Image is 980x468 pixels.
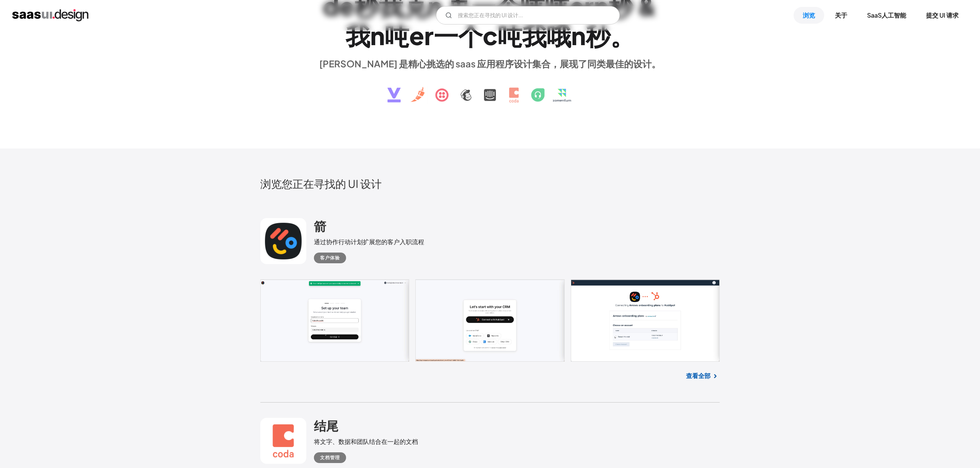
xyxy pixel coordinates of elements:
font: 通过协作行动计划扩展您的客户入职流程 [314,238,424,246]
font: 一个 [434,20,483,51]
input: 搜索您正在寻找的 UI 设计... [436,6,620,24]
font: 吨 [385,20,409,51]
font: 结尾 [314,418,338,433]
font: c [483,20,498,51]
font: n [370,20,385,51]
a: 结尾 [314,418,338,437]
font: 。 [610,20,635,51]
font: 秒 [586,20,610,51]
font: 哦 [547,20,571,51]
a: SaaS人工智能 [858,7,915,24]
font: 浏览 [803,11,815,19]
form: 电子邮件表格 [436,6,620,24]
font: 查看全部 [686,372,710,380]
font: r [424,20,434,51]
font: 客户体验 [320,255,340,261]
img: 文字、图标、saas 徽标 [374,69,606,109]
font: 吨 [498,20,522,51]
a: 提交 UI 请求 [917,7,968,24]
font: SaaS人工智能 [867,11,906,19]
font: 将文字、数据和团队结合在一起的文档 [314,437,418,445]
font: 文档管理 [320,455,340,460]
font: 我 [346,20,370,51]
font: [PERSON_NAME] 是精心挑选的 saas 应用程序设计集合，展现了同类最佳的设计。 [319,58,661,69]
a: 查看全部 [686,371,710,380]
font: 我 [522,20,547,51]
font: 浏览您正在寻找的 UI 设计 [260,177,382,190]
font: e [409,20,424,51]
a: 家 [12,9,88,21]
a: 浏览 [794,7,824,24]
font: n [571,20,586,51]
font: 关于 [835,11,847,19]
font: 箭 [314,218,326,233]
a: 关于 [826,7,856,24]
font: 提交 UI 请求 [926,11,959,19]
a: 箭 [314,218,326,237]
